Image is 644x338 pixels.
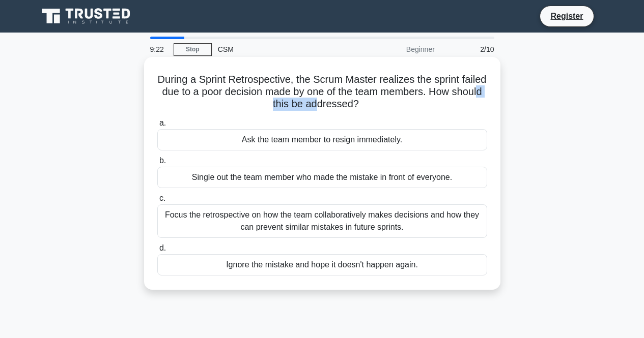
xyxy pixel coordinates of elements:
div: Beginner [352,39,441,59]
span: b. [159,156,166,165]
div: Ask the team member to resign immediately. [157,129,487,150]
span: d. [159,243,166,252]
div: Focus the retrospective on how the team collaboratively makes decisions and how they can prevent ... [157,204,487,238]
div: Ignore the mistake and hope it doesn't happen again. [157,254,487,275]
a: Register [544,10,589,22]
div: Single out the team member who made the mistake in front of everyone. [157,167,487,188]
span: a. [159,118,166,127]
span: c. [159,194,165,202]
h5: During a Sprint Retrospective, the Scrum Master realizes the sprint failed due to a poor decision... [156,73,488,111]
div: 2/10 [441,39,500,59]
div: 9:22 [144,39,174,59]
div: CSM [212,39,352,59]
a: Stop [174,43,212,56]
